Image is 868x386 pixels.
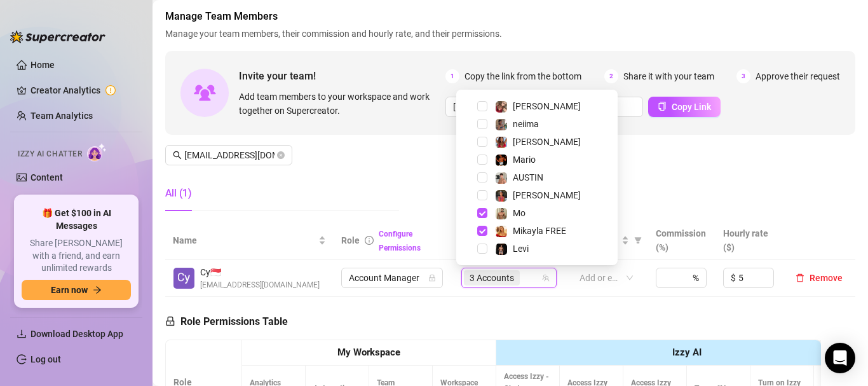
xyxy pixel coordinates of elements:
img: AI Chatter [87,143,107,162]
span: [PERSON_NAME] [513,137,581,147]
th: Commission (%) [648,221,715,260]
span: Invite your team! [239,68,445,84]
span: Approve their request [756,69,840,83]
span: Select tree node [477,119,487,129]
th: Name [165,221,334,260]
span: info-circle [365,236,374,245]
span: [PERSON_NAME] [513,101,581,111]
img: Mario [496,155,507,166]
img: logo-BBDzfeDw.svg [10,31,105,43]
button: Remove [790,270,848,286]
span: 3 Accounts [464,270,520,286]
span: Select tree node [477,155,487,165]
button: Copy Link [648,97,721,117]
span: Mo [513,208,526,218]
span: [EMAIL_ADDRESS][DOMAIN_NAME] [200,279,320,291]
span: Account Manager [349,268,435,287]
span: 3 Accounts [470,271,514,285]
span: Share [PERSON_NAME] with a friend, and earn unlimited rewards [22,237,131,275]
span: Copy the link from the bottom [465,69,581,83]
span: AUSTIN [513,172,543,183]
img: AUSTIN [496,172,507,184]
span: team [542,274,550,282]
span: filter [634,237,642,244]
span: Role [341,235,360,245]
button: Earn nowarrow-right [22,280,131,300]
span: filter [632,231,644,250]
span: Cy 🇸🇬 [200,265,320,279]
span: Mario [513,155,536,165]
span: 2 [604,69,618,83]
span: arrow-right [93,286,102,294]
span: 3 [736,69,750,83]
span: Select tree node [477,244,487,254]
span: Manage your team members, their commission and hourly rate, and their permissions. [165,27,855,41]
span: search [173,151,182,160]
a: Content [31,172,63,183]
div: Open Intercom Messenger [825,343,855,373]
span: Levi [513,244,529,254]
a: Log out [31,354,61,364]
a: Team Analytics [31,111,93,121]
span: delete [796,273,804,282]
span: 1 [445,69,459,83]
img: Mo [496,208,507,219]
h5: Role Permissions Table [165,314,288,329]
span: download [17,329,27,339]
span: Select tree node [477,101,487,111]
strong: My Workspace [337,347,400,358]
span: Add team members to your workspace and work together on Supercreator. [239,90,440,118]
img: Molly [496,137,507,148]
a: Home [31,60,55,70]
img: Cy [173,268,194,289]
img: Mikayla FREE [496,226,507,237]
span: [PERSON_NAME] [513,190,581,200]
div: All (1) [165,186,192,201]
span: Mikayla FREE [513,226,566,236]
img: Genny [496,190,507,202]
input: Search members [184,148,275,162]
span: Download Desktop App [31,329,123,339]
span: Name [173,233,316,247]
span: 🎁 Get $100 in AI Messages [22,207,131,232]
span: Share it with your team [623,69,714,83]
span: Earn now [51,285,88,295]
span: lock [165,316,175,326]
span: lock [428,274,436,282]
img: Levi [496,244,507,255]
span: copy [658,102,667,111]
img: neiima [496,119,507,130]
img: Rachel [496,101,507,113]
strong: Izzy AI [672,347,702,358]
span: neiima [513,119,539,129]
button: close-circle [277,151,285,159]
span: Izzy AI Chatter [18,148,82,160]
span: Copy Link [672,102,711,112]
span: Select tree node [477,172,487,183]
span: Remove [810,273,843,283]
span: Manage Team Members [165,9,855,24]
span: Select tree node [477,137,487,147]
a: Configure Permissions [379,230,421,252]
span: Select tree node [477,190,487,200]
span: Select tree node [477,208,487,218]
th: Hourly rate ($) [715,221,783,260]
span: Select tree node [477,226,487,236]
a: Creator Analytics exclamation-circle [31,80,132,100]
